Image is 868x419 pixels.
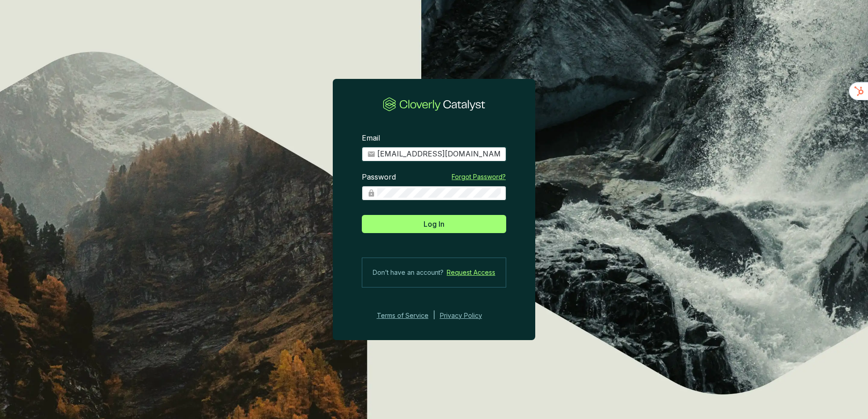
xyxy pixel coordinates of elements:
a: Request Access [447,267,495,278]
button: Log In [362,215,506,233]
a: Privacy Policy [440,310,494,321]
input: Email [377,149,501,159]
input: Password [377,188,501,198]
label: Password [362,172,396,182]
a: Terms of Service [374,310,429,321]
span: Don’t have an account? [373,267,444,278]
label: Email [362,133,380,143]
div: | [433,310,435,321]
span: Log In [424,219,444,229]
a: Forgot Password? [452,172,506,181]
